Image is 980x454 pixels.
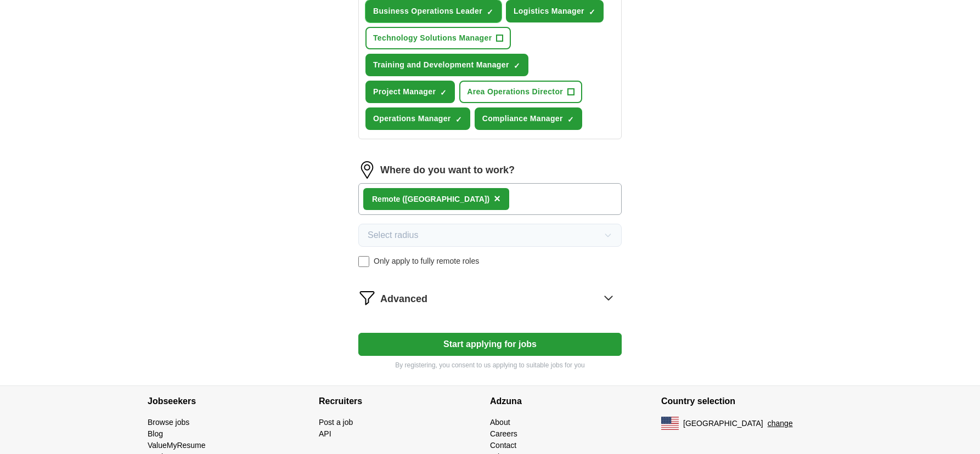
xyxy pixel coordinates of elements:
[440,88,447,97] span: ✓
[358,289,376,307] img: filter
[661,417,679,430] img: US flag
[358,161,376,179] img: location.png
[368,229,419,242] span: Select radius
[567,115,574,124] span: ✓
[373,32,492,44] span: Technology Solutions Manager
[148,418,189,427] a: Browse jobs
[319,429,331,438] a: API
[380,163,515,178] label: Where do you want to work?
[467,86,563,98] span: Area Operations Director
[487,8,493,16] span: ✓
[490,429,517,438] a: Careers
[358,333,622,356] button: Start applying for jobs
[148,429,163,438] a: Blog
[514,5,584,17] span: Logistics Manager
[373,86,436,98] span: Project Manager
[358,224,622,247] button: Select radius
[365,81,455,103] button: Project Manager✓
[683,418,763,429] span: [GEOGRAPHIC_DATA]
[459,81,582,103] button: Area Operations Director
[373,59,509,71] span: Training and Development Manager
[358,360,622,370] p: By registering, you consent to us applying to suitable jobs for you
[148,441,206,450] a: ValueMyResume
[494,192,500,205] span: ×
[482,113,563,124] span: Compliance Manager
[490,418,510,427] a: About
[475,107,582,130] button: Compliance Manager✓
[589,8,595,16] span: ✓
[373,5,482,17] span: Business Operations Leader
[365,107,470,130] button: Operations Manager✓
[358,256,369,267] input: Only apply to fully remote roles
[661,386,832,417] h4: Country selection
[380,292,427,307] span: Advanced
[319,418,353,427] a: Post a job
[365,54,528,76] button: Training and Development Manager✓
[490,441,516,450] a: Contact
[365,27,511,49] button: Technology Solutions Manager
[494,191,500,207] button: ×
[373,113,451,124] span: Operations Manager
[768,418,793,429] button: change
[372,194,489,205] div: Remote ([GEOGRAPHIC_DATA])
[374,256,479,267] span: Only apply to fully remote roles
[455,115,462,124] span: ✓
[514,61,520,70] span: ✓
